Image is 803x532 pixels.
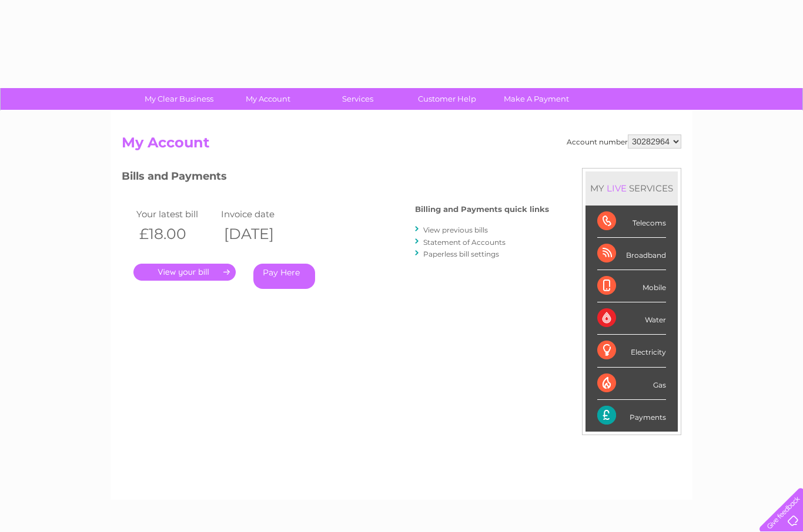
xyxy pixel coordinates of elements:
div: Mobile [597,270,666,302]
div: Broadband [597,238,666,270]
a: Statement of Accounts [423,238,506,247]
div: Account number [567,134,681,149]
a: Customer Help [399,88,496,110]
div: LIVE [604,183,629,194]
h3: Bills and Payments [122,168,549,188]
h2: My Account [122,134,681,157]
a: Pay Here [253,264,315,289]
a: My Clear Business [131,88,227,110]
a: . [133,264,236,281]
div: Payments [597,400,666,432]
a: Services [309,88,406,110]
div: Telecoms [597,206,666,238]
td: Invoice date [218,206,303,222]
th: £18.00 [133,222,218,246]
td: Your latest bill [133,206,218,222]
a: Paperless bill settings [423,250,499,258]
a: View previous bills [423,225,488,234]
a: Make A Payment [488,88,585,110]
div: Water [597,302,666,335]
div: Electricity [597,335,666,367]
a: My Account [220,88,317,110]
div: Gas [597,368,666,400]
th: [DATE] [218,222,303,246]
div: MY SERVICES [585,171,678,205]
h4: Billing and Payments quick links [415,205,549,214]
